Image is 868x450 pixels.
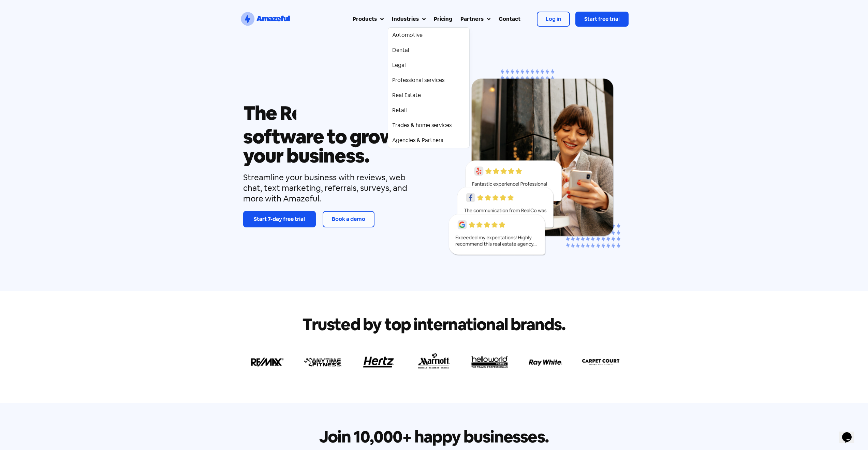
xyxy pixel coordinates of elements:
[388,73,469,88] a: Professional services
[388,28,469,43] a: Automotive
[243,316,625,333] h2: Trusted by top international brands.
[392,61,406,69] div: Legal
[243,101,277,124] span: The
[584,15,620,23] span: Start free trial
[456,11,495,27] a: Partners
[243,172,425,204] div: Streamline your business with reviews, web chat, text marketing, referrals, surveys, and more wit...
[349,11,388,27] a: Products
[388,118,469,133] a: Trades & home services
[537,12,570,27] a: Log in
[254,215,305,223] span: Start 7-day free trial
[243,428,625,445] h2: Join 10,000+ happy businesses.
[392,106,407,114] div: Retail
[243,211,316,227] a: Start 7-day free trial
[434,15,452,23] div: Pricing
[839,423,861,443] iframe: chat widget
[392,15,419,23] div: Industries
[392,76,444,84] div: Professional services
[240,11,291,27] a: SVG link
[546,15,561,23] span: Log in
[495,11,525,27] a: Contact
[392,91,421,99] div: Real Estate
[460,15,484,23] div: Partners
[388,43,469,58] a: Dental
[392,46,409,54] div: Dental
[392,121,452,129] div: Trades & home services
[499,15,520,23] div: Contact
[353,15,377,23] div: Products
[243,127,425,165] h1: software to grow your business.
[392,136,443,144] div: Agencies & Partners
[444,64,625,266] div: Carousel | Horizontal scrolling: Arrow Left & Right
[388,103,469,118] a: Retail
[575,12,629,27] a: Start free trial
[332,215,365,223] span: Book a demo
[430,11,456,27] a: Pricing
[388,133,469,148] a: Agencies & Partners
[323,211,374,227] a: Book a demo
[388,58,469,73] a: Legal
[388,11,430,27] a: Industries
[388,88,469,103] a: Real Estate
[392,31,423,39] div: Automotive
